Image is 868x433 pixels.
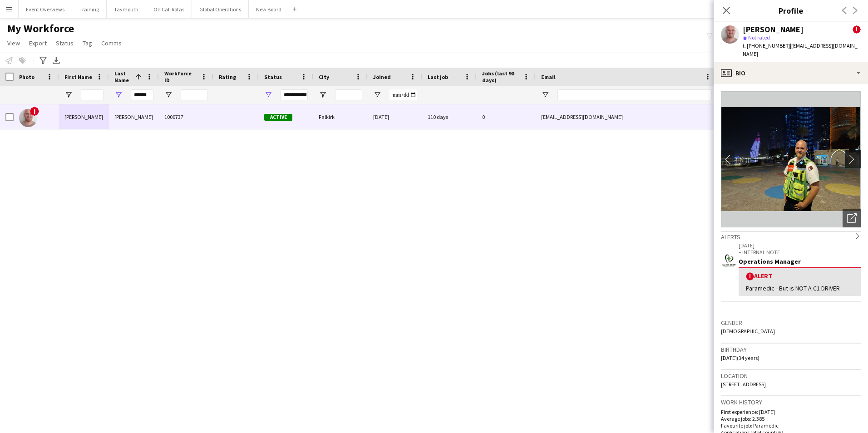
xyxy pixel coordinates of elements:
[19,0,72,18] button: Event Overviews
[721,415,861,422] p: Average jobs: 2.385
[477,104,536,129] div: 0
[422,104,477,129] div: 110 days
[98,37,125,49] a: Comms
[714,5,868,16] h3: Profile
[114,70,132,84] span: Last Name
[219,74,236,80] span: Rating
[319,74,329,80] span: City
[536,104,717,129] div: [EMAIL_ADDRESS][DOMAIN_NAME]
[64,91,73,99] button: Open Filter Menu
[319,91,327,99] button: Open Filter Menu
[721,422,861,429] p: Favourite job: Paramedic
[721,381,766,388] span: [STREET_ADDRESS]
[249,0,289,18] button: New Board
[482,70,519,84] span: Jobs (last 90 days)
[131,89,153,100] input: Last Name Filter Input
[721,231,861,241] div: Alerts
[428,74,448,80] span: Last job
[51,55,62,66] app-action-btn: Export XLSX
[748,34,770,41] span: Not rated
[739,249,861,256] p: – INTERNAL NOTE
[746,272,853,280] div: Alert
[721,328,775,335] span: [DEMOGRAPHIC_DATA]
[19,74,35,80] span: Photo
[714,62,868,84] div: Bio
[159,104,213,129] div: 1000737
[853,25,861,34] span: !
[38,55,49,66] app-action-btn: Advanced filters
[746,272,754,280] span: !
[373,91,381,99] button: Open Filter Menu
[721,91,861,227] img: Crew avatar or photo
[181,89,208,100] input: Workforce ID Filter Input
[7,39,20,47] span: View
[192,0,249,18] button: Global Operations
[19,109,37,127] img: Ronnie Kellerman
[373,74,391,80] span: Joined
[81,89,104,100] input: First Name Filter Input
[743,42,858,57] span: | [EMAIL_ADDRESS][DOMAIN_NAME]
[29,39,47,47] span: Export
[264,91,272,99] button: Open Filter Menu
[721,354,759,361] span: [DATE] (34 years)
[313,104,368,129] div: Falkirk
[721,398,861,406] h3: Work history
[390,89,417,100] input: Joined Filter Input
[843,209,861,227] div: Open photos pop-in
[739,257,861,266] div: Operations Manager
[107,0,146,18] button: Taymouth
[25,37,50,49] a: Export
[335,89,362,100] input: City Filter Input
[368,104,422,129] div: [DATE]
[743,42,790,49] span: t. [PHONE_NUMBER]
[64,74,92,80] span: First Name
[52,37,77,49] a: Status
[59,104,109,129] div: [PERSON_NAME]
[164,70,197,84] span: Workforce ID
[101,39,122,47] span: Comms
[721,408,861,415] p: First experience: [DATE]
[83,39,92,47] span: Tag
[164,91,173,99] button: Open Filter Menu
[264,74,282,80] span: Status
[146,0,192,18] button: On Call Rotas
[114,91,123,99] button: Open Filter Menu
[30,107,39,116] span: !
[4,37,24,49] a: View
[557,89,712,100] input: Email Filter Input
[109,104,159,129] div: [PERSON_NAME]
[56,39,74,47] span: Status
[541,91,549,99] button: Open Filter Menu
[739,242,861,249] p: [DATE]
[541,74,556,80] span: Email
[72,0,107,18] button: Training
[264,114,292,121] span: Active
[7,22,74,35] span: My Workforce
[746,284,853,292] div: Paramedic - But is NOT A C1 DRIVER
[721,345,861,354] h3: Birthday
[721,319,861,327] h3: Gender
[79,37,96,49] a: Tag
[721,372,861,380] h3: Location
[743,25,804,34] div: [PERSON_NAME]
